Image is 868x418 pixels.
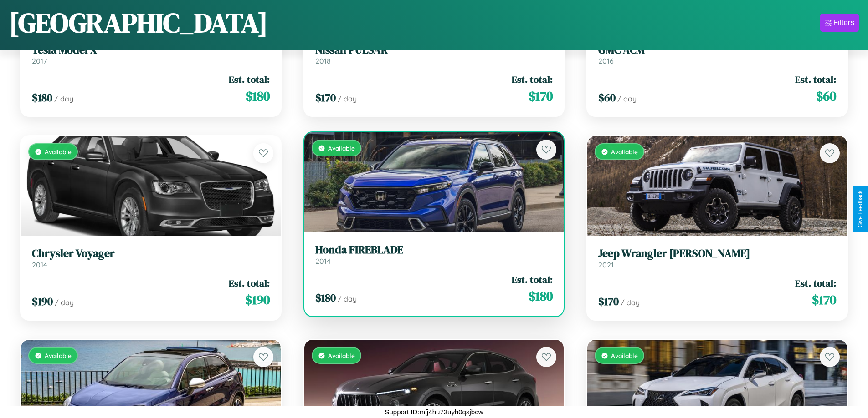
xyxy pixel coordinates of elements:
[820,14,859,32] button: Filters
[32,260,47,269] span: 2014
[795,73,836,86] span: Est. total:
[338,94,357,103] span: / day
[45,352,72,359] span: Available
[617,94,637,103] span: / day
[598,247,836,269] a: Jeep Wrangler [PERSON_NAME]2021
[229,277,270,290] span: Est. total:
[812,291,836,309] span: $ 170
[54,94,73,103] span: / day
[621,298,640,307] span: / day
[55,298,74,307] span: / day
[315,90,336,105] span: $ 170
[328,352,355,359] span: Available
[32,247,270,260] h3: Chrysler Voyager
[315,243,553,257] h3: Honda FIREBLADE
[833,18,854,27] div: Filters
[315,290,336,305] span: $ 180
[32,44,270,66] a: Tesla Model X2017
[611,148,638,156] span: Available
[816,87,836,105] span: $ 60
[598,56,614,65] span: 2016
[229,73,270,86] span: Est. total:
[598,294,619,309] span: $ 170
[512,273,553,286] span: Est. total:
[315,44,553,66] a: Nissan PULSAR2018
[598,260,614,269] span: 2021
[246,87,270,105] span: $ 180
[32,90,52,105] span: $ 180
[857,191,863,227] div: Give Feedback
[32,247,270,269] a: Chrysler Voyager2014
[529,287,553,305] span: $ 180
[795,277,836,290] span: Est. total:
[529,87,553,105] span: $ 170
[328,144,355,152] span: Available
[598,247,836,260] h3: Jeep Wrangler [PERSON_NAME]
[315,243,553,266] a: Honda FIREBLADE2014
[45,148,72,156] span: Available
[611,352,638,359] span: Available
[315,257,331,266] span: 2014
[32,56,47,65] span: 2017
[338,294,357,303] span: / day
[512,73,553,86] span: Est. total:
[32,294,53,309] span: $ 190
[9,4,268,41] h1: [GEOGRAPHIC_DATA]
[598,90,616,105] span: $ 60
[245,291,270,309] span: $ 190
[315,56,331,65] span: 2018
[385,406,483,418] p: Support ID: mfj4hu73uyh0qsjbcw
[598,44,836,66] a: GMC ACM2016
